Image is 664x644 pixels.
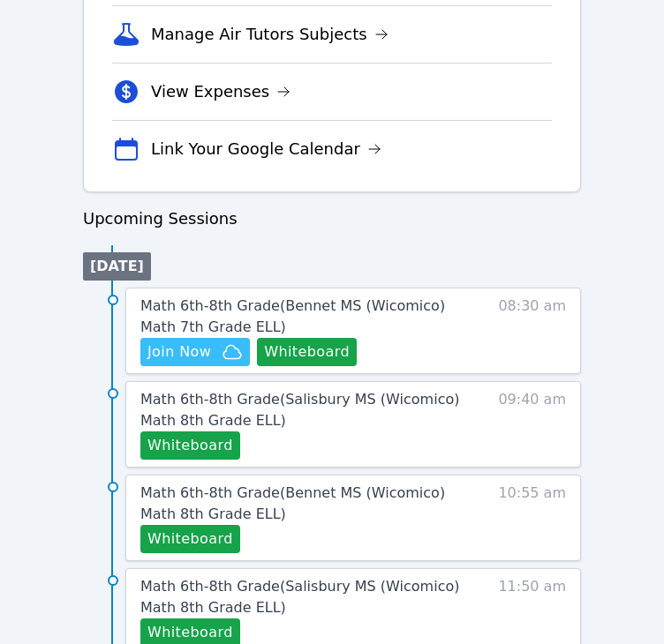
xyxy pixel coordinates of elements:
[140,483,460,525] a: Math 6th-8th Grade(Bennet MS (Wicomico) Math 8th Grade ELL)
[140,296,460,338] a: Math 6th-8th Grade(Bennet MS (Wicomico) Math 7th Grade ELL)
[147,341,211,363] span: Join Now
[140,297,445,335] span: Math 6th-8th Grade ( Bennet MS (Wicomico) Math 7th Grade ELL )
[498,483,566,553] span: 10:55 am
[140,391,459,429] span: Math 6th-8th Grade ( Salisbury MS (Wicomico) Math 8th Grade ELL )
[140,578,459,616] span: Math 6th-8th Grade ( Salisbury MS (Wicomico) Math 8th Grade ELL )
[140,525,240,553] button: Whiteboard
[498,389,566,460] span: 09:40 am
[140,576,460,618] a: Math 6th-8th Grade(Salisbury MS (Wicomico) Math 8th Grade ELL)
[151,79,290,104] a: View Expenses
[140,389,460,431] a: Math 6th-8th Grade(Salisbury MS (Wicomico) Math 8th Grade ELL)
[140,484,445,522] span: Math 6th-8th Grade ( Bennet MS (Wicomico) Math 8th Grade ELL )
[151,137,381,161] a: Link Your Google Calendar
[140,338,250,366] button: Join Now
[257,338,357,366] button: Whiteboard
[140,431,240,460] button: Whiteboard
[498,296,566,366] span: 08:30 am
[83,206,581,231] h3: Upcoming Sessions
[83,252,151,281] li: [DATE]
[151,22,389,47] a: Manage Air Tutors Subjects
